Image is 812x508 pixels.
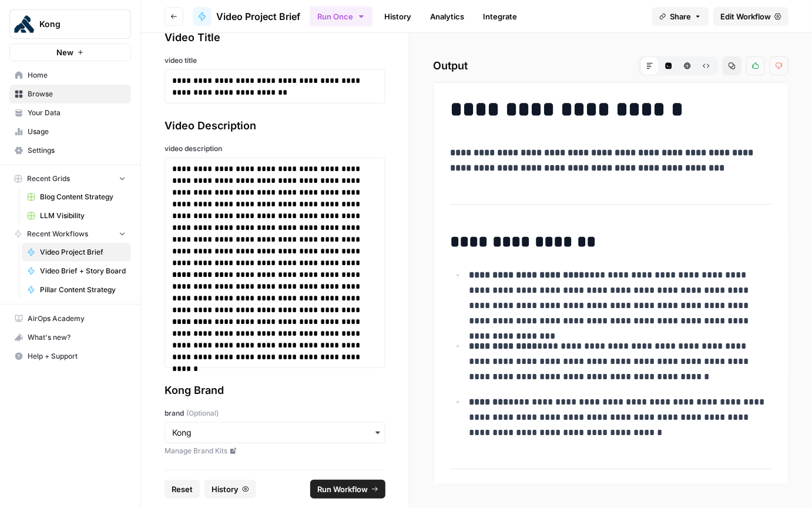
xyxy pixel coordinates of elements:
[377,7,418,26] a: History
[212,483,239,495] span: History
[165,118,385,134] div: Video Description
[165,446,385,456] a: Manage Brand Kits
[56,46,73,58] span: New
[186,408,219,419] span: (Optional)
[28,313,126,324] span: AirOps Academy
[28,126,126,137] span: Usage
[193,7,300,26] a: Video Project Brief
[165,29,385,46] div: Video Title
[9,66,131,85] a: Home
[670,11,691,22] span: Share
[9,122,131,141] a: Usage
[28,351,126,362] span: Help + Support
[10,329,130,346] div: What's new?
[27,229,88,239] span: Recent Workflows
[172,483,193,495] span: Reset
[22,280,131,299] a: Pillar Content Strategy
[165,408,385,419] label: brand
[216,9,300,24] span: Video Project Brief
[40,247,126,258] span: Video Project Brief
[9,328,131,347] button: What's new?
[165,143,385,154] label: video description
[720,11,771,22] span: Edit Workflow
[310,6,373,26] button: Run Once
[423,7,471,26] a: Analytics
[40,266,126,276] span: Video Brief + Story Board
[9,225,131,243] button: Recent Workflows
[172,427,378,439] input: Kong
[22,206,131,225] a: LLM Visibility
[27,173,70,184] span: Recent Grids
[28,145,126,156] span: Settings
[9,309,131,328] a: AirOps Academy
[22,262,131,280] a: Video Brief + Story Board
[476,7,524,26] a: Integrate
[9,141,131,160] a: Settings
[28,89,126,99] span: Browse
[317,483,368,495] span: Run Workflow
[22,243,131,262] a: Video Project Brief
[28,70,126,81] span: Home
[9,347,131,366] button: Help + Support
[652,7,709,26] button: Share
[310,480,385,499] button: Run Workflow
[165,382,385,399] div: Kong Brand
[165,480,200,499] button: Reset
[165,55,385,66] label: video title
[9,44,131,61] button: New
[9,85,131,103] a: Browse
[713,7,788,26] a: Edit Workflow
[40,192,126,202] span: Blog Content Strategy
[14,14,35,35] img: Kong Logo
[40,285,126,295] span: Pillar Content Strategy
[9,170,131,188] button: Recent Grids
[204,480,256,499] button: History
[9,103,131,122] a: Your Data
[40,210,126,221] span: LLM Visibility
[22,188,131,206] a: Blog Content Strategy
[9,9,131,39] button: Workspace: Kong
[433,56,788,75] h2: Output
[28,108,126,118] span: Your Data
[39,18,110,30] span: Kong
